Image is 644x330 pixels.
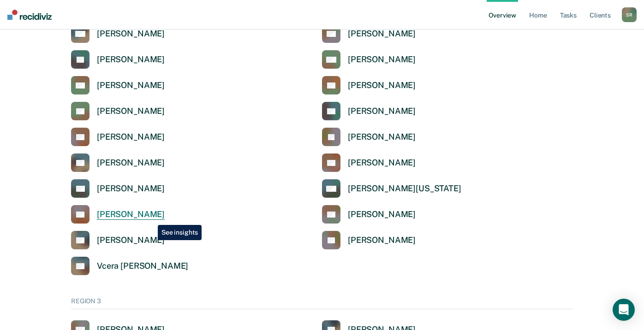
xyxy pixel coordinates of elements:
[97,54,165,65] div: [PERSON_NAME]
[97,183,165,194] div: [PERSON_NAME]
[71,153,165,172] a: [PERSON_NAME]
[97,235,165,246] div: [PERSON_NAME]
[622,7,637,22] div: S R
[71,128,165,146] a: [PERSON_NAME]
[322,24,416,43] a: [PERSON_NAME]
[348,80,416,91] div: [PERSON_NAME]
[348,106,416,117] div: [PERSON_NAME]
[322,231,416,249] a: [PERSON_NAME]
[71,179,165,198] a: [PERSON_NAME]
[97,80,165,91] div: [PERSON_NAME]
[71,76,165,94] a: [PERSON_NAME]
[322,50,416,69] a: [PERSON_NAME]
[622,7,637,22] button: SR
[71,102,165,120] a: [PERSON_NAME]
[348,158,416,168] div: [PERSON_NAME]
[71,297,573,309] div: REGION 3
[71,231,165,249] a: [PERSON_NAME]
[322,153,416,172] a: [PERSON_NAME]
[71,257,188,275] a: Vcera [PERSON_NAME]
[613,299,635,321] div: Open Intercom Messenger
[71,50,165,69] a: [PERSON_NAME]
[97,209,165,220] div: [PERSON_NAME]
[348,183,461,194] div: [PERSON_NAME][US_STATE]
[322,128,416,146] a: [PERSON_NAME]
[348,29,416,39] div: [PERSON_NAME]
[348,235,416,246] div: [PERSON_NAME]
[7,10,52,20] img: Recidiviz
[97,158,165,168] div: [PERSON_NAME]
[97,261,188,271] div: Vcera [PERSON_NAME]
[348,132,416,142] div: [PERSON_NAME]
[322,205,416,224] a: [PERSON_NAME]
[71,205,165,224] a: [PERSON_NAME]
[97,29,165,39] div: [PERSON_NAME]
[348,209,416,220] div: [PERSON_NAME]
[348,54,416,65] div: [PERSON_NAME]
[71,24,165,43] a: [PERSON_NAME]
[322,102,416,120] a: [PERSON_NAME]
[322,76,416,94] a: [PERSON_NAME]
[97,106,165,117] div: [PERSON_NAME]
[322,179,461,198] a: [PERSON_NAME][US_STATE]
[97,132,165,142] div: [PERSON_NAME]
